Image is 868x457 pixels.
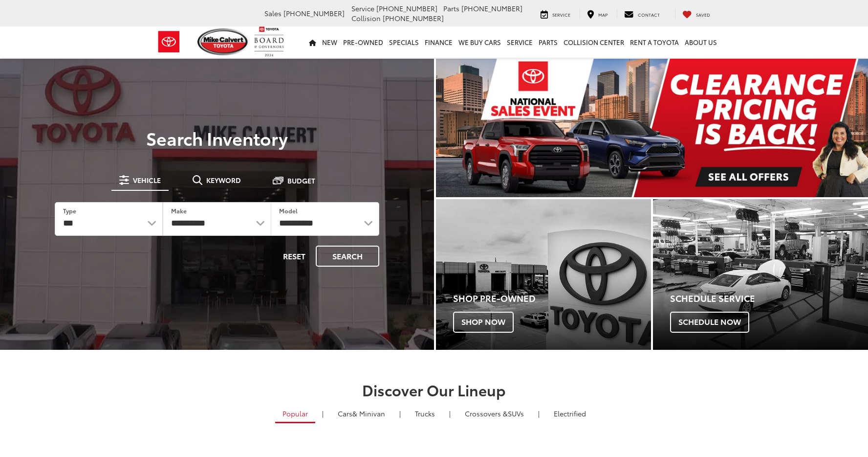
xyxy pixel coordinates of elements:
span: Contact [638,11,660,18]
a: Specials [386,26,422,58]
li: | [320,409,326,418]
a: Home [306,26,319,58]
h4: Shop Pre-Owned [453,294,651,303]
span: & Minivan [352,409,385,418]
img: Mike Calvert Toyota [197,28,249,55]
section: Carousel section with vehicle pictures - may contain disclaimers. [436,59,868,197]
span: Crossovers & [465,409,508,418]
span: Parts [443,3,459,13]
div: Toyota [436,199,651,350]
a: Popular [275,405,315,423]
a: Shop Pre-Owned Shop Now [436,199,651,350]
span: Service [351,3,374,13]
a: Trucks [408,405,442,422]
span: Budget [287,177,315,184]
button: Reset [275,246,314,267]
a: Map [580,9,615,19]
span: Service [552,11,570,18]
a: Parts [536,26,561,58]
a: Schedule Service Schedule Now [653,199,868,350]
span: Map [598,11,608,18]
a: Electrified [546,405,593,422]
a: Rent a Toyota [627,26,682,58]
li: | [536,409,542,418]
span: Keyword [206,177,241,183]
a: Contact [617,9,667,19]
a: Service [504,26,536,58]
span: [PHONE_NUMBER] [383,13,444,23]
a: WE BUY CARS [456,26,504,58]
a: Finance [422,26,456,58]
span: [PHONE_NUMBER] [376,3,437,13]
li: | [397,409,403,418]
span: [PHONE_NUMBER] [283,8,345,18]
span: Shop Now [453,312,514,332]
a: Collision Center [561,26,627,58]
span: Schedule Now [670,312,749,332]
a: Service [533,9,578,19]
button: Search [316,246,379,267]
span: Saved [696,11,710,18]
label: Type [63,206,76,215]
span: Collision [351,13,381,23]
label: Model [279,206,298,215]
a: New [319,26,340,58]
img: Clearance Pricing Is Back [436,59,868,197]
h4: Schedule Service [670,294,868,303]
a: Cars [330,405,392,422]
a: SUVs [457,405,531,422]
div: Toyota [653,199,868,350]
span: Sales [264,8,282,18]
img: Toyota [151,26,187,58]
a: About Us [682,26,720,58]
label: Make [171,206,187,215]
span: [PHONE_NUMBER] [461,3,522,13]
div: carousel slide number 1 of 1 [436,59,868,197]
li: | [447,409,453,418]
h3: Search Inventory [41,128,393,148]
span: Vehicle [133,177,161,183]
h2: Discover Our Lineup [89,382,779,398]
a: My Saved Vehicles [675,9,717,19]
a: Pre-Owned [340,26,386,58]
